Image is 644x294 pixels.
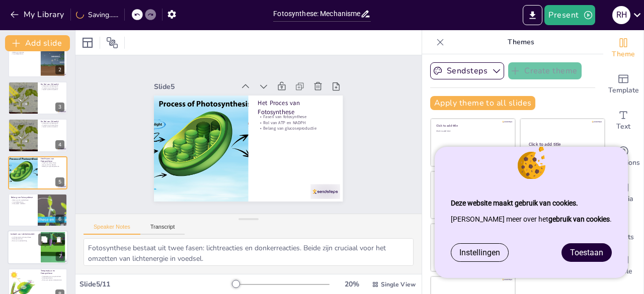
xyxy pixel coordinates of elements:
[79,35,96,51] div: Layout
[41,164,64,166] p: Rol van ATP en NADPH
[56,252,65,261] div: 7
[261,116,336,138] p: Fasen van fotosynthese
[8,231,68,265] div: 7
[55,140,64,149] div: 4
[448,30,593,54] p: Themes
[430,96,535,110] button: Apply theme to all slides
[55,177,64,186] div: 5
[603,139,643,175] div: Get real-time input from your audience
[11,203,35,205] p: Ecosysteem stabiliteit
[76,10,118,20] div: Saving......
[8,193,67,227] div: 6
[8,156,67,189] div: 5
[8,44,67,77] div: 2
[612,6,630,24] div: R H
[612,5,630,25] button: R H
[11,233,38,236] p: Invloed van Lichtintensiteit
[41,85,64,87] p: Chlorofyl en lichtabsorptie
[41,126,64,128] p: Impact op het ecosysteem
[41,123,64,125] p: Chlorofyl en lichtabsorptie
[79,279,233,289] div: Slide 5 / 11
[41,277,64,279] p: Glucoseproductie
[273,7,360,21] input: Insert title
[11,199,35,201] p: Basis voor de voedselketen
[603,30,643,66] div: Change the overall theme
[84,224,140,235] button: Speaker Notes
[41,87,64,89] p: Cruciaal voor fotosynthese
[451,244,508,261] a: Instellingen
[262,102,339,134] p: Het Proces van Fotosynthese
[41,275,64,277] p: Temperatuur en enzymactiviteit
[529,141,596,147] div: Click to add title
[11,236,38,238] p: Lichtintensiteit en fotosynthese
[55,65,64,74] div: 2
[11,51,38,53] p: Belang van glucose
[544,5,595,25] button: Present
[41,162,64,164] p: Fasen van fotosynthese
[11,53,38,55] p: Zuurstofproductie
[523,5,542,25] button: Export to PowerPoint
[41,165,64,167] p: Belang van glucoseproductie
[106,37,118,49] span: Position
[612,49,635,60] span: Theme
[616,121,630,132] span: Text
[41,124,64,126] p: Cruciaal voor fotosynthese
[140,224,185,235] button: Transcript
[41,269,64,275] p: Temperatuur en Fotosynthese
[451,211,612,227] p: [PERSON_NAME] meer over het .
[436,130,508,133] div: Click to add text
[11,201,35,203] p: Zuurstofproductie
[381,280,416,288] span: Single View
[8,81,67,115] div: 3
[436,124,508,128] div: Click to add title
[562,244,611,261] a: Toestaan
[608,85,639,96] span: Template
[8,119,67,152] div: 4
[84,238,414,266] textarea: Fotosynthese bestaat uit twee fasen: lichtreacties en donkerreacties. Beide zijn cruciaal voor he...
[548,215,610,223] a: gebruik van cookies
[38,234,50,246] button: Duplicate Slide
[11,238,38,240] p: Glucoseproductie
[41,120,64,123] p: De Rol van Chlorofyl
[8,7,68,23] button: My Library
[259,128,334,149] p: Belang van glucoseproductie
[430,62,504,79] button: Sendsteps
[260,122,335,144] p: Rol van ATP en NADPH
[165,63,246,89] div: Slide 5
[55,215,64,224] div: 6
[508,62,582,79] button: Create theme
[11,240,38,242] p: Risico van overbelichting
[5,35,70,51] button: Add slide
[55,103,64,112] div: 3
[41,89,64,91] p: Impact op het ecosysteem
[340,279,364,289] div: 20 %
[41,279,64,281] p: Risico van extreme temperaturen
[11,196,35,199] p: Belang van Fotosynthese
[603,103,643,139] div: Add text boxes
[459,248,500,257] span: Instellingen
[41,157,64,163] p: Het Proces van Fotosynthese
[41,83,64,86] p: De Rol van Chlorofyl
[570,248,603,257] span: Toestaan
[603,66,643,103] div: Add ready made slides
[53,234,65,246] button: Delete Slide
[451,199,578,207] strong: Deze website maakt gebruik van cookies.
